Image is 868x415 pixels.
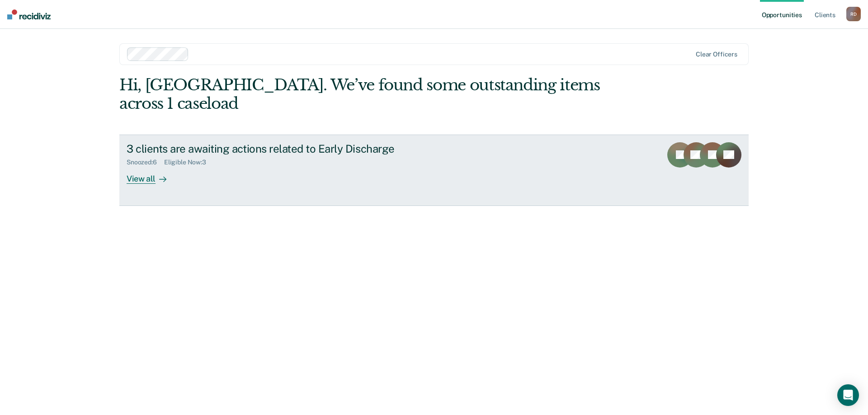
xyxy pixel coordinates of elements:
div: Clear officers [696,51,737,58]
div: View all [127,166,177,184]
div: R D [846,7,861,21]
img: Recidiviz [7,9,51,19]
div: Snoozed : 6 [127,159,164,166]
button: RD [846,7,861,21]
div: Eligible Now : 3 [164,159,213,166]
div: Open Intercom Messenger [837,384,859,406]
div: Hi, [GEOGRAPHIC_DATA]. We’ve found some outstanding items across 1 caseload [119,76,623,113]
div: 3 clients are awaiting actions related to Early Discharge [127,142,444,155]
a: 3 clients are awaiting actions related to Early DischargeSnoozed:6Eligible Now:3View all [119,135,749,206]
